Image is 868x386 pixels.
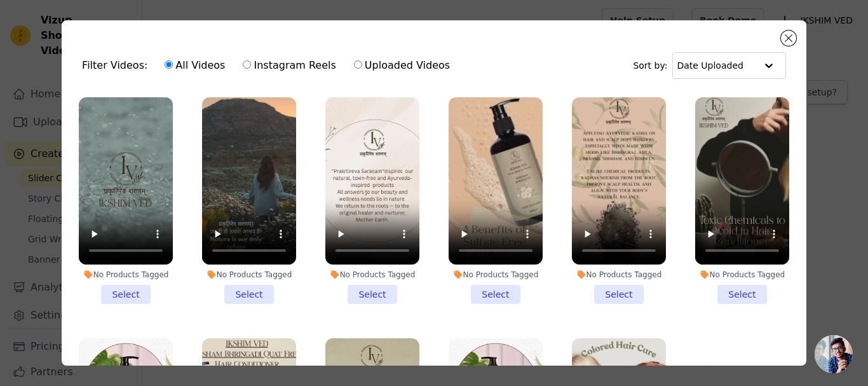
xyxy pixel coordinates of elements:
label: Uploaded Videos [353,57,451,74]
label: All Videos [164,57,226,74]
a: Open chat [815,335,853,373]
div: No Products Tagged [202,270,296,280]
div: Sort by: [633,52,786,79]
div: No Products Tagged [572,270,666,280]
div: No Products Tagged [79,270,173,280]
div: No Products Tagged [325,270,419,280]
div: No Products Tagged [695,270,789,280]
div: No Products Tagged [449,270,543,280]
div: Filter Videos: [82,51,457,80]
button: Close modal [781,31,796,46]
label: Instagram Reels [242,57,336,74]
